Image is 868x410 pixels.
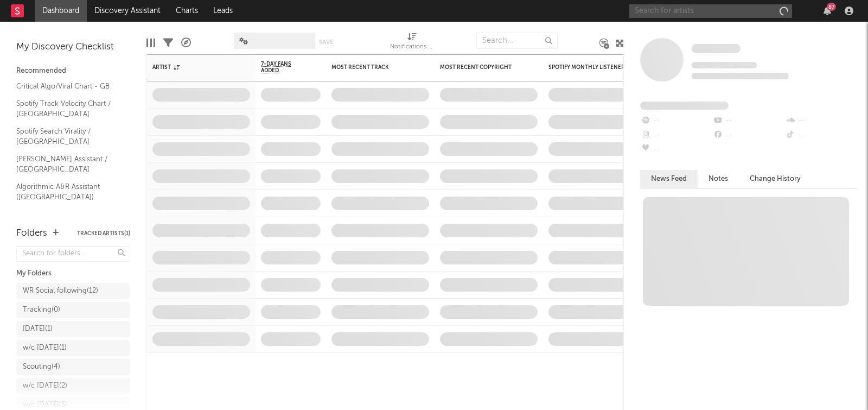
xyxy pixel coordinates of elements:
[692,44,741,53] span: Some Artist
[785,114,857,128] div: --
[16,227,47,240] div: Folders
[640,102,729,110] span: Fans Added by Platform
[23,304,60,317] div: Tracking ( 0 )
[712,128,784,142] div: --
[16,378,130,394] a: w/c [DATE](2)
[152,64,234,71] div: Artist
[785,128,857,142] div: --
[16,41,130,54] div: My Discovery Checklist
[824,7,831,15] button: 87
[640,142,712,156] div: --
[698,170,739,188] button: Notes
[692,43,741,54] a: Some Artist
[23,323,53,336] div: [DATE] ( 1 )
[16,98,119,120] a: Spotify Track Velocity Chart / [GEOGRAPHIC_DATA]
[163,27,173,59] div: Filters
[16,302,130,318] a: Tracking(0)
[739,170,812,188] button: Change History
[16,321,130,337] a: [DATE](1)
[23,380,67,393] div: w/c [DATE] ( 2 )
[181,27,191,59] div: A&R Pipeline
[16,246,130,262] input: Search for folders...
[16,340,130,356] a: w/c [DATE](1)
[16,359,130,375] a: Scouting(4)
[319,39,333,45] button: Save
[692,73,789,79] span: 0 fans last week
[23,285,98,298] div: WR Social following ( 12 )
[261,61,304,74] span: 7-Day Fans Added
[640,128,712,142] div: --
[16,80,119,92] a: Critical Algo/Viral Chart - GB
[16,65,130,78] div: Recommended
[331,64,413,71] div: Most Recent Track
[827,3,836,11] div: 87
[440,64,521,71] div: Most Recent Copyright
[16,267,130,280] div: My Folders
[692,62,757,68] span: Tracking Since: [DATE]
[640,170,698,188] button: News Feed
[640,114,712,128] div: --
[77,231,130,236] button: Tracked Artists(1)
[16,153,119,175] a: [PERSON_NAME] Assistant / [GEOGRAPHIC_DATA]
[23,361,60,374] div: Scouting ( 4 )
[390,27,433,59] div: Notifications (Artist)
[23,342,67,355] div: w/c [DATE] ( 1 )
[16,181,119,203] a: Algorithmic A&R Assistant ([GEOGRAPHIC_DATA])
[146,27,155,59] div: Edit Columns
[629,4,792,18] input: Search for artists
[390,41,433,54] div: Notifications (Artist)
[548,64,630,71] div: Spotify Monthly Listeners
[16,125,119,148] a: Spotify Search Virality / [GEOGRAPHIC_DATA]
[712,114,784,128] div: --
[16,283,130,299] a: WR Social following(12)
[476,33,558,49] input: Search...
